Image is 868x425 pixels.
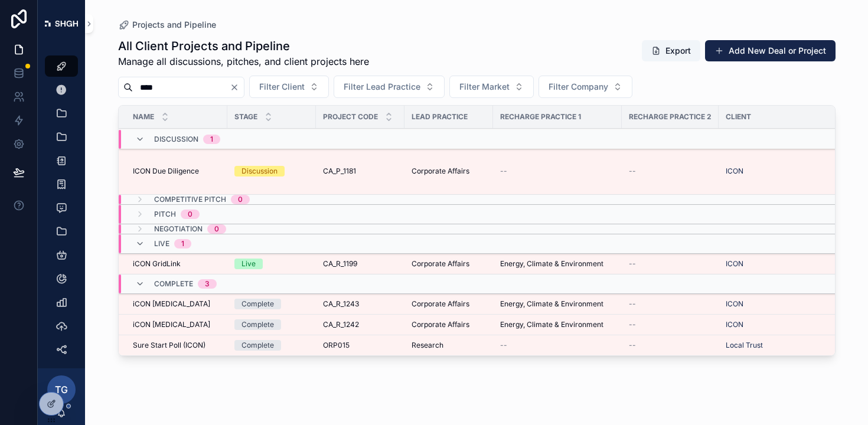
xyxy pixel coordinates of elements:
a: CA_R_1199 [323,259,397,269]
a: ICON Due Diligence [133,166,220,176]
span: -- [500,166,507,176]
button: Clear [230,83,244,92]
a: Complete [234,299,309,309]
a: Corporate Affairs [412,299,486,309]
button: Select Button [334,76,445,98]
a: -- [629,320,712,329]
a: ICON [726,259,840,269]
a: Complete [234,340,309,351]
span: Filter Market [459,81,510,93]
span: Pitch [154,210,176,219]
a: Live [234,259,309,269]
button: Add New Deal or Project [705,40,836,61]
span: CA_R_1199 [323,259,357,269]
a: Local Trust [726,341,840,350]
a: Corporate Affairs [412,259,486,269]
a: ICON [726,299,743,309]
span: Recharge Practice 1 [500,112,581,122]
button: Select Button [539,76,632,98]
span: Filter Lead Practice [344,81,420,93]
a: iCON [MEDICAL_DATA] [133,320,220,329]
div: 1 [210,135,213,144]
span: Name [133,112,154,122]
span: Client [726,112,751,122]
div: 0 [238,195,243,204]
a: Projects and Pipeline [118,19,216,31]
a: -- [500,166,615,176]
span: ICON Due Diligence [133,166,199,176]
a: CA_P_1181 [323,166,397,176]
span: iCON [MEDICAL_DATA] [133,320,210,329]
a: ICON [726,166,743,176]
span: CA_P_1181 [323,166,356,176]
span: Corporate Affairs [412,259,469,269]
span: Corporate Affairs [412,166,469,176]
span: Corporate Affairs [412,320,469,329]
div: 3 [205,279,210,289]
span: -- [500,341,507,350]
span: Negotiation [154,224,203,234]
a: Energy, Climate & Environment [500,299,615,309]
img: App logo [45,21,78,27]
span: Project Code [323,112,378,122]
div: 1 [181,239,184,249]
span: Energy, Climate & Environment [500,299,603,309]
span: Energy, Climate & Environment [500,320,603,329]
a: Research [412,341,486,350]
a: Energy, Climate & Environment [500,320,615,329]
a: ICON [726,166,840,176]
div: Complete [242,299,274,309]
span: Projects and Pipeline [132,19,216,31]
a: Energy, Climate & Environment [500,259,615,269]
a: ICON [726,299,840,309]
button: Export [642,40,700,61]
a: -- [629,299,712,309]
span: -- [629,259,636,269]
a: -- [500,341,615,350]
a: Corporate Affairs [412,320,486,329]
span: Discussion [154,135,198,144]
a: ICON [726,259,743,269]
a: Local Trust [726,341,763,350]
a: -- [629,166,712,176]
span: Filter Client [259,81,305,93]
span: Lead Practice [412,112,468,122]
button: Select Button [249,76,329,98]
a: iCON [MEDICAL_DATA] [133,299,220,309]
div: 0 [214,224,219,234]
a: Complete [234,319,309,330]
span: ICON [726,320,743,329]
a: Corporate Affairs [412,166,486,176]
span: Competitive Pitch [154,195,226,204]
span: iCON [MEDICAL_DATA] [133,299,210,309]
span: iCON GridLink [133,259,181,269]
span: Filter Company [549,81,608,93]
span: Manage all discussions, pitches, and client projects here [118,54,369,68]
span: Corporate Affairs [412,299,469,309]
a: Sure Start Poll (ICON) [133,341,220,350]
span: Research [412,341,443,350]
span: Complete [154,279,193,289]
a: CA_R_1242 [323,320,397,329]
span: CA_R_1242 [323,320,359,329]
a: -- [629,259,712,269]
span: Recharge Practice 2 [629,112,712,122]
h1: All Client Projects and Pipeline [118,38,369,54]
div: scrollable content [38,47,85,368]
span: Energy, Climate & Environment [500,259,603,269]
a: ICON [726,320,840,329]
span: -- [629,320,636,329]
div: Complete [242,319,274,330]
span: TG [55,382,68,397]
div: Live [242,259,256,269]
a: Discussion [234,166,309,176]
a: ORP015 [323,341,397,350]
span: CA_R_1243 [323,299,359,309]
a: CA_R_1243 [323,299,397,309]
div: 0 [188,210,192,219]
span: -- [629,299,636,309]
